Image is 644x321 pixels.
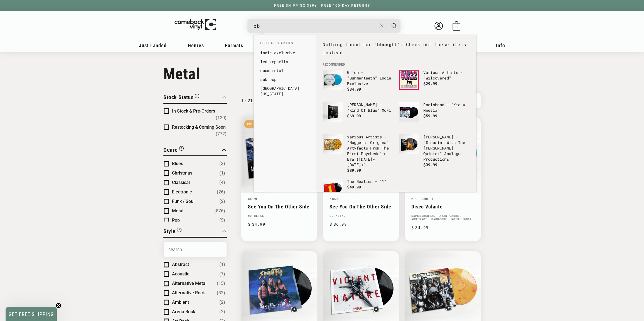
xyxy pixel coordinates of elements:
strong: bbungfl [377,41,397,47]
span: Funk / Soul [172,199,195,204]
span: $69.99 [347,113,361,118]
span: Ambient [172,300,189,305]
button: Close [376,19,387,32]
span: Number of products: (1) [219,170,225,176]
div: Recommended [316,35,476,192]
li: no_result_suggestions: led zeppelin [257,57,312,66]
span: Number of products: (2) [219,299,225,306]
a: Korn [330,196,339,201]
li: no_result_products: Miles Davis - "Kind Of Blue" MoFi [320,99,396,131]
span: $34.99 [347,86,361,92]
li: no_result_products: Radiohead - "Kid A Mnesia" [396,99,472,131]
li: no_result_suggestions: doom metal [257,66,312,75]
span: Number of products: (7) [219,271,225,277]
img: Various Artists - "Nuggets: Original Artyfacts From The First Psychedelic Era (1965-1968)" [323,134,343,154]
span: Info [496,43,505,48]
a: The Beatles - "1" The Beatles - "1" $49.99 [323,179,393,205]
a: led zeppelin [260,59,309,64]
span: Number of products: (5) [219,217,225,224]
span: $29.99 [423,81,437,86]
span: Style [163,228,176,235]
span: Number of products: (120) [216,115,227,121]
img: Wilco - "Summerteeth" Indie Exclusive [323,70,343,90]
a: Miles Davis - "Kind Of Blue" MoFi [PERSON_NAME] - "Kind Of Blue" MoFi $69.99 [323,102,393,129]
span: Number of products: (15) [217,280,225,287]
button: Filter by Genre [163,146,184,155]
span: In Stock & Pre-Orders [172,108,215,114]
li: no_result_products: Various Artists - "Wilcovered" [396,67,472,99]
span: $39.99 [347,168,361,173]
a: Miles Davis - "Steamin' With The Miles Davis Quintet" Analogue Productions [PERSON_NAME] - "Steam... [399,134,470,168]
p: [PERSON_NAME] - "Kind Of Blue" MoFi [347,102,393,113]
span: Abstract [172,262,189,267]
a: Radiohead - "Kid A Mnesia" Radiohead - "Kid A Mnesia" $59.99 [399,102,470,129]
a: FREE SHIPPING $89+ | FREE 100-DAY RETURNS [269,4,376,8]
a: Various Artists - "Wilcovered" Various Artists - "Wilcovered" $29.99 [399,70,470,96]
span: Number of products: (876) [214,208,225,214]
div: Search [247,19,400,33]
a: indie exclusive [260,50,309,56]
div: Popular Searches [254,35,316,101]
span: Number of products: (772) [216,131,227,137]
span: Metal [172,208,183,213]
p: 1 - 21 of 892 products [241,98,287,103]
img: Miles Davis - "Kind Of Blue" MoFi [323,102,343,122]
span: Arena Rock [172,309,195,314]
span: $59.99 [423,113,437,118]
li: no_result_suggestions: indie exclusive [257,48,312,57]
span: Alternative Metal [172,281,207,286]
a: sub pop [260,77,309,82]
span: Number of products: (1) [219,261,225,268]
span: Pop [172,218,180,223]
li: no_result_suggestions: hotel california [257,84,312,98]
p: Various Artists - "Wilcovered" [423,70,470,81]
a: Mr. Bungle [411,196,434,201]
span: Acoustic [172,271,189,277]
li: no_result_products: Wilco - "Summerteeth" Indie Exclusive [320,67,396,99]
p: Radiohead - "Kid A Mnesia" [423,102,470,113]
span: Christmas [172,170,192,176]
a: Various Artists - "Nuggets: Original Artyfacts From The First Psychedelic Era (1965-1968)" Variou... [323,134,393,173]
button: Filter by Stock Status [163,93,199,103]
button: Filter by Style [163,227,181,237]
span: Restocking & Coming Soon [172,125,226,130]
span: Genres [188,43,204,48]
span: $39.99 [423,162,437,167]
span: Number of products: (2) [219,198,225,205]
span: Blues [172,161,183,166]
p: The Beatles - "1" [347,179,393,184]
a: See You On The Other Side [330,204,392,210]
button: Search [387,19,401,33]
div: GET FREE SHIPPINGClose teaser [6,307,57,321]
p: [PERSON_NAME] - "Steamin' With The [PERSON_NAME] Quintet" Analogue Productions [423,134,470,162]
span: Number of products: (3) [219,160,225,167]
span: Formats [225,43,243,48]
li: no_result_suggestions: sub pop [257,75,312,84]
button: Close teaser [56,303,61,308]
p: Various Artists - "Nuggets: Original Artyfacts From The First Psychedelic Era ([DATE]-[DATE])" [347,134,393,168]
span: Number of products: (4) [219,179,225,186]
img: Miles Davis - "Steamin' With The Miles Davis Quintet" Analogue Productions [399,134,419,154]
span: Number of products: (2) [219,308,225,315]
span: Number of products: (26) [217,189,225,195]
a: doom metal [260,68,309,73]
span: Genre [163,146,178,153]
a: Korn [248,196,257,201]
a: [GEOGRAPHIC_DATA][US_STATE] [260,86,309,97]
a: Wilco - "Summerteeth" Indie Exclusive Wilco - "Summerteeth" Indie Exclusive $34.99 [323,70,393,96]
img: Various Artists - "Wilcovered" [399,70,419,90]
span: 0 [456,25,458,29]
span: Stock Status [163,94,193,101]
span: Just Landed [139,43,167,48]
li: no_result_products: The Beatles - "1" [320,176,396,208]
input: When autocomplete results are available use up and down arrows to review and enter to select [254,20,376,32]
input: Search Options [164,242,227,257]
div: No Results [320,41,472,62]
a: See You On The Other Side [248,204,311,210]
span: GET FREE SHIPPING [9,311,54,317]
span: Electronic [172,189,192,195]
h1: Metal [163,65,481,83]
img: Radiohead - "Kid A Mnesia" [399,102,419,122]
span: Alternative Rock [172,290,205,295]
span: $49.99 [347,184,361,190]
